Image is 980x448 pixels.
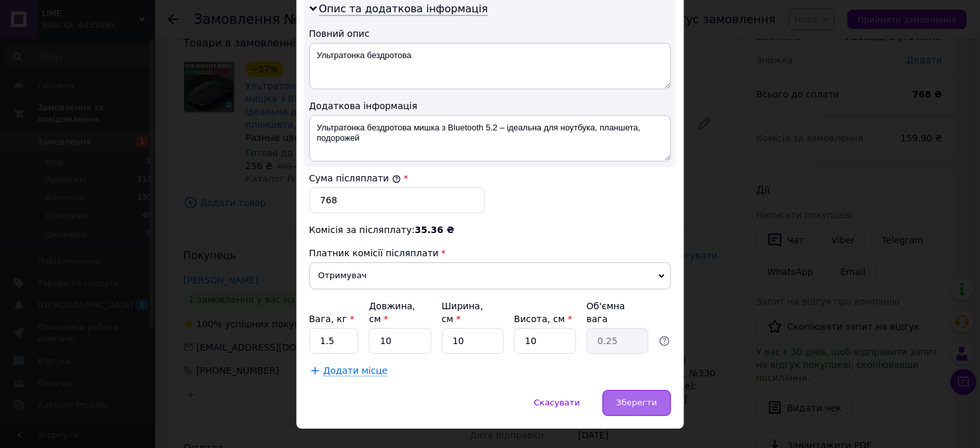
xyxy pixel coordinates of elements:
div: Комісія за післяплату: [309,223,671,236]
span: Отримувач [309,262,671,289]
textarea: Ультратонка бездротова мишка з Bluetooth 5.2 – ідеальна для ноутбука, планшета, подорожей [309,115,671,161]
label: Висота, см [514,314,572,324]
span: Опис та додаткова інформація [319,3,488,15]
span: Додати місце [324,365,388,376]
label: Сума післяплати [309,173,401,183]
div: Додаткова інформація [309,99,671,112]
label: Довжина, см [369,301,415,324]
label: Вага, кг [309,314,355,324]
div: Об'ємна вага [587,300,649,325]
span: Зберегти [616,398,657,407]
label: Ширина, см [442,301,483,324]
textarea: Ультратонка бездротова [309,43,671,89]
span: Платник комісії післяплати [309,248,439,258]
span: Скасувати [534,398,580,407]
span: 35.36 ₴ [415,225,454,235]
div: Повний опис [309,27,671,40]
